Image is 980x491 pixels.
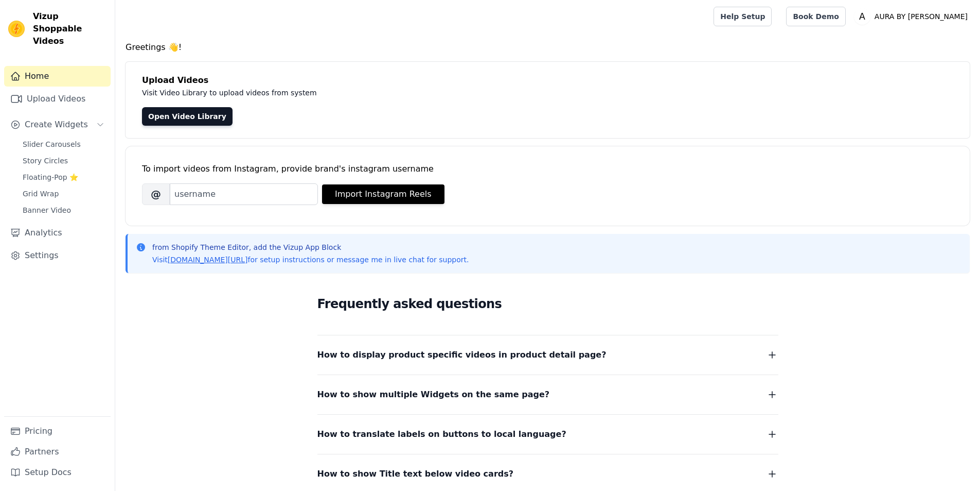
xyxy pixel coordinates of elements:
[4,245,111,266] a: Settings
[786,7,845,26] a: Book Demo
[23,172,78,182] span: Floating-Pop ⭐
[16,154,111,168] a: Story Circles
[152,242,469,252] p: from Shopify Theme Editor, add the Vizup App Block
[854,7,972,26] button: A AURA BY [PERSON_NAME]
[8,21,25,37] img: Vizup
[16,203,111,217] a: Banner Video
[4,462,111,483] a: Setup Docs
[317,467,778,481] button: How to show Title text below video cards?
[16,170,111,184] a: Floating-Pop ⭐
[317,387,550,402] span: How to show multiple Widgets on the same page?
[23,139,81,149] span: Slider Carousels
[152,255,469,265] p: Visit for setup instructions or message me in live chat for support.
[16,137,111,151] a: Slider Carousels
[142,183,170,205] span: @
[317,348,778,362] button: How to display product specific videos in product detail page?
[4,114,111,135] button: Create Widgets
[714,7,772,26] a: Help Setup
[322,184,444,204] button: Import Instagram Reels
[168,256,248,264] a: [DOMAIN_NAME][URL]
[142,163,953,175] div: To import videos from Instagram, provide brand's instagram username
[142,107,233,126] a: Open Video Library
[16,187,111,201] a: Grid Wrap
[4,66,111,87] a: Home
[317,387,778,402] button: How to show multiple Widgets on the same page?
[317,348,607,362] span: How to display product specific videos in product detail page?
[23,156,68,166] span: Story Circles
[859,11,865,22] text: A
[317,427,778,442] button: How to translate labels on buttons to local language?
[142,74,953,87] h4: Upload Videos
[23,205,71,215] span: Banner Video
[4,223,111,243] a: Analytics
[4,442,111,462] a: Partners
[126,41,970,54] h4: Greetings 👋!
[317,427,566,442] span: How to translate labels on buttons to local language?
[317,294,778,314] h2: Frequently asked questions
[33,10,106,47] span: Vizup Shoppable Videos
[870,7,972,26] p: AURA BY [PERSON_NAME]
[25,118,88,131] span: Create Widgets
[4,89,111,109] a: Upload Videos
[142,87,603,99] p: Visit Video Library to upload videos from system
[23,189,59,199] span: Grid Wrap
[170,183,318,205] input: username
[317,467,514,481] span: How to show Title text below video cards?
[4,421,111,442] a: Pricing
